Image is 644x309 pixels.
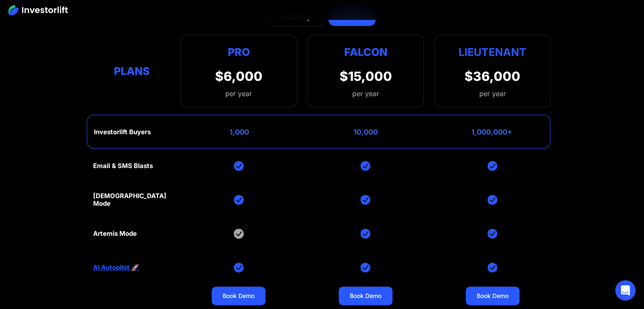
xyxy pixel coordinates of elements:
[229,128,249,136] div: 1,000
[93,162,153,170] div: Email & SMS Blasts
[352,88,379,99] div: per year
[471,128,512,136] div: 1,000,000+
[93,230,137,237] div: Artemis Mode
[466,287,520,305] a: Book Demo
[212,287,265,305] a: Book Demo
[344,44,387,60] div: Falcon
[93,63,170,80] div: Plans
[215,69,263,84] div: $6,000
[459,46,526,58] strong: Lieutenant
[464,69,520,84] div: $36,000
[339,69,392,84] div: $15,000
[93,264,139,271] a: AI Autopilot 🚀
[215,88,263,99] div: per year
[94,128,151,136] div: Investorlift Buyers
[215,44,263,60] div: Pro
[354,128,378,136] div: 10,000
[93,192,170,207] div: [DEMOGRAPHIC_DATA] Mode
[615,280,636,301] div: Open Intercom Messenger
[479,88,506,99] div: per year
[339,287,392,305] a: Book Demo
